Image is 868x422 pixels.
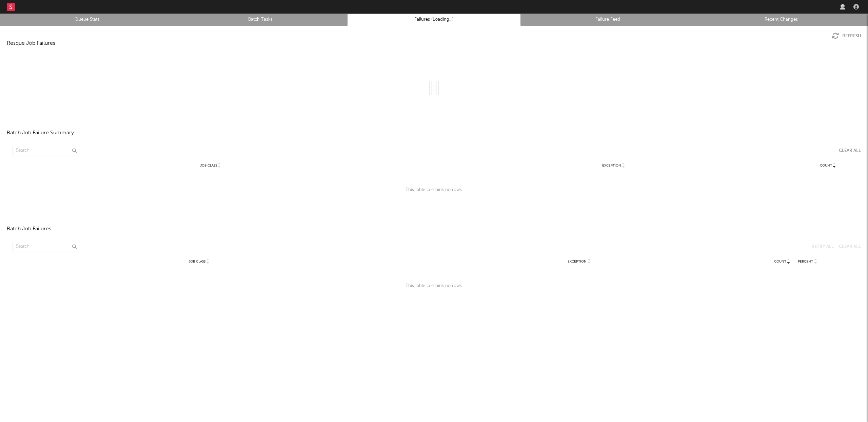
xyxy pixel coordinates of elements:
span: Percent [798,260,813,264]
button: Clear All [834,245,861,249]
span: Exception [602,164,621,168]
div: Retry All [811,245,834,249]
button: Clear All [834,149,861,153]
span: Exception [568,260,587,264]
span: Job Class [200,164,217,168]
span: Count [820,164,832,168]
span: Count [774,260,786,264]
div: This table contains no rows. [7,172,861,208]
input: Search... [12,146,80,155]
a: Queue Stats [4,16,170,24]
div: Batch Job Failure Summary [7,129,74,137]
div: Clear All [839,245,861,249]
a: Failures (Loading...) [351,16,517,24]
button: Refresh [832,33,861,39]
div: This table contains no rows. [7,268,861,304]
button: Retry All [806,245,834,249]
div: Clear All [839,149,861,153]
a: Failure Feed [525,16,691,24]
input: Search... [12,242,80,251]
span: Job Class [189,260,205,264]
a: Batch Tasks [177,16,343,24]
a: Recent Changes [698,16,864,24]
div: Batch Job Failures [7,225,51,233]
div: Resque Job Failures [7,39,55,47]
